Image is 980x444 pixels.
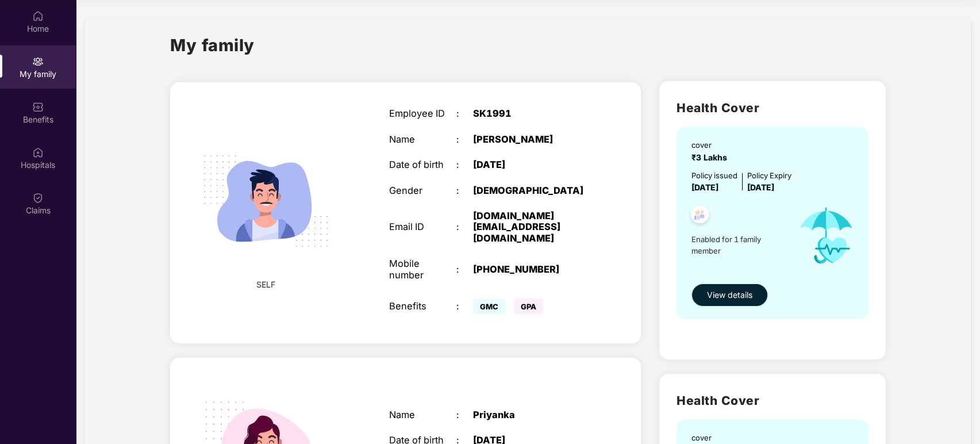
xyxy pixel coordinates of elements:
h1: My family [170,32,255,58]
div: [PHONE_NUMBER] [473,264,590,275]
img: svg+xml;base64,PHN2ZyBpZD0iSG9zcGl0YWxzIiB4bWxucz0iaHR0cDovL3d3dy53My5vcmcvMjAwMC9zdmciIHdpZHRoPS... [32,147,44,158]
span: [DATE] [747,182,774,192]
div: Email ID [389,221,456,232]
span: View details [707,289,752,301]
div: cover [691,139,732,151]
img: svg+xml;base64,PHN2ZyBpZD0iSG9tZSIgeG1sbnM9Imh0dHA6Ly93d3cudzMub3JnLzIwMDAvc3ZnIiB3aWR0aD0iMjAiIG... [32,10,44,22]
div: Date of birth [389,159,456,170]
div: cover [691,432,737,443]
div: : [456,185,473,196]
img: svg+xml;base64,PHN2ZyB4bWxucz0iaHR0cDovL3d3dy53My5vcmcvMjAwMC9zdmciIHdpZHRoPSIyMjQiIGhlaWdodD0iMT... [189,124,343,278]
div: : [456,108,473,119]
span: GMC [473,298,505,315]
span: SELF [256,278,275,291]
div: : [456,134,473,145]
div: Gender [389,185,456,196]
div: : [456,221,473,232]
img: svg+xml;base64,PHN2ZyBpZD0iQmVuZWZpdHMiIHhtbG5zPSJodHRwOi8vd3d3LnczLm9yZy8yMDAwL3N2ZyIgd2lkdGg9Ij... [32,101,44,113]
div: Policy issued [691,170,737,181]
div: Priyanka [473,409,590,420]
img: icon [787,194,866,278]
div: Policy Expiry [747,170,791,181]
div: : [456,264,473,275]
button: View details [691,284,768,307]
div: : [456,301,473,312]
div: SK1991 [473,108,590,119]
div: Benefits [389,301,456,312]
div: Mobile number [389,258,456,281]
div: [DATE] [473,159,590,170]
img: svg+xml;base64,PHN2ZyB4bWxucz0iaHR0cDovL3d3dy53My5vcmcvMjAwMC9zdmciIHdpZHRoPSI0OC45NDMiIGhlaWdodD... [686,202,714,230]
span: [DATE] [691,182,718,192]
img: svg+xml;base64,PHN2ZyB3aWR0aD0iMjAiIGhlaWdodD0iMjAiIHZpZXdCb3g9IjAgMCAyMCAyMCIgZmlsbD0ibm9uZSIgeG... [32,56,44,67]
div: [DEMOGRAPHIC_DATA] [473,185,590,196]
div: : [456,159,473,170]
div: : [456,409,473,420]
div: [PERSON_NAME] [473,134,590,145]
div: Name [389,134,456,145]
span: ₹3 Lakhs [691,152,732,162]
h2: Health Cover [677,98,868,117]
div: Name [389,409,456,420]
span: GPA [514,298,543,315]
div: Employee ID [389,108,456,119]
span: Enabled for 1 family member [691,234,787,257]
img: svg+xml;base64,PHN2ZyBpZD0iQ2xhaW0iIHhtbG5zPSJodHRwOi8vd3d3LnczLm9yZy8yMDAwL3N2ZyIgd2lkdGg9IjIwIi... [32,192,44,204]
div: [DOMAIN_NAME][EMAIL_ADDRESS][DOMAIN_NAME] [473,210,590,244]
h2: Health Cover [677,391,868,410]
